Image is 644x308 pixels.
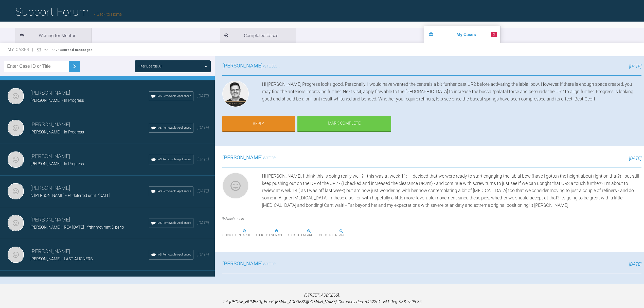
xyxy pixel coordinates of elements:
span: My Cases [8,47,34,52]
span: [PERSON_NAME] [222,155,263,161]
h3: wrote... [222,153,280,162]
span: [PERSON_NAME] [222,261,263,267]
span: IAS Removable Appliances [157,221,191,225]
span: [DATE] [198,94,209,98]
span: [DATE] [198,125,209,130]
span: [PERSON_NAME] - REV [DATE] - frthr movmnt & perio [30,225,124,230]
strong: 3 unread messages [60,48,93,52]
span: IAS Removable Appliances [157,252,191,257]
p: [STREET_ADDRESS]. Tel: [PHONE_NUMBER], Email: [EMAIL_ADDRESS][DOMAIN_NAME], Company Reg: 6452201,... [8,292,636,305]
span: IAS Removable Appliances [157,157,191,162]
a: Reply [222,116,295,132]
span: [PERSON_NAME] - In Progress [30,130,84,134]
span: [DATE] [198,220,209,225]
div: Filter Boards: All [138,63,162,69]
li: Waiting for Mentor [15,28,91,43]
span: [DATE] [198,252,209,257]
h3: [PERSON_NAME] [30,152,149,161]
img: Nicola Bone [8,183,24,199]
div: Mark Complete [297,116,391,132]
h3: [PERSON_NAME] [30,121,149,129]
span: Click to enlarge [287,231,315,239]
h3: wrote... [222,62,280,70]
span: Click to enlarge [319,231,398,239]
span: [DATE] [629,261,641,267]
input: Enter Case ID or Title [4,61,69,72]
span: [PERSON_NAME] - In Progress [30,161,84,166]
h4: Attachments [222,216,641,221]
img: Nicola Bone [8,247,24,263]
img: Nicola Bone [8,151,24,168]
div: Hi [PERSON_NAME] Progress looks good. Personally, I would have wanted the centrals a bit further ... [262,81,641,109]
h3: [PERSON_NAME] [30,216,149,224]
span: N [PERSON_NAME] - Pt deferred until ?[DATE] [30,193,110,198]
span: IAS Removable Appliances [157,94,191,98]
img: 24.10.24 front no IA but with lab btns.JPG [319,225,398,231]
span: You have [44,48,93,52]
li: My Cases [424,26,500,43]
img: Nicola Bone [8,88,24,104]
img: Nicola Bone [8,215,24,231]
img: Nicola Bone [222,173,249,199]
span: IAS Removable Appliances [157,189,191,194]
span: [DATE] [198,189,209,194]
span: 3 [491,32,497,37]
h1: Support Forum [15,3,122,21]
img: Nicola Bone [8,120,24,136]
li: Completed Cases [220,28,296,43]
span: [DATE] [629,64,641,69]
span: Click to enlarge [222,231,251,239]
span: IAS Removable Appliances [157,126,191,130]
span: [PERSON_NAME] - In Progress [30,98,84,103]
span: [DATE] [198,157,209,162]
h3: [PERSON_NAME] [30,247,149,256]
span: Click to enlarge [255,231,283,239]
a: Back to Home [94,12,122,17]
span: [PERSON_NAME] - LAST ALIGNERS [30,256,93,261]
img: chevronRight.28bd32b0.svg [70,62,79,70]
img: Geoff Stone [222,81,249,107]
h3: [PERSON_NAME] [30,89,149,97]
h3: [PERSON_NAME] [30,184,149,193]
div: Hi [PERSON_NAME], I think this is doing really well!? - this was at week 11: - I decided that we ... [262,173,641,209]
span: [DATE] [629,156,641,161]
h3: wrote... [222,260,280,268]
span: [PERSON_NAME] [222,63,263,69]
